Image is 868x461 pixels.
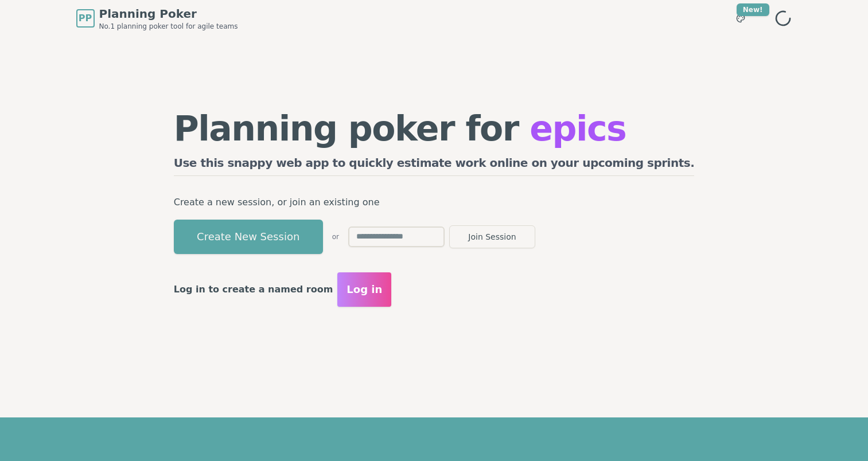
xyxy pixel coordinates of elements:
[174,155,695,176] h2: Use this snappy web app to quickly estimate work online on your upcoming sprints.
[332,232,339,241] span: or
[337,272,391,307] button: Log in
[174,111,695,146] h1: Planning poker for
[449,225,535,248] button: Join Session
[174,220,323,254] button: Create New Session
[79,11,92,25] span: PP
[76,6,238,31] a: PPPlanning PokerNo.1 planning poker tool for agile teams
[530,108,626,149] span: epics
[730,8,751,29] button: New!
[99,6,238,22] span: Planning Poker
[174,194,695,210] p: Create a new session, or join an existing one
[347,282,382,298] span: Log in
[99,22,238,31] span: No.1 planning poker tool for agile teams
[174,282,333,298] p: Log in to create a named room
[737,3,769,16] div: New!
